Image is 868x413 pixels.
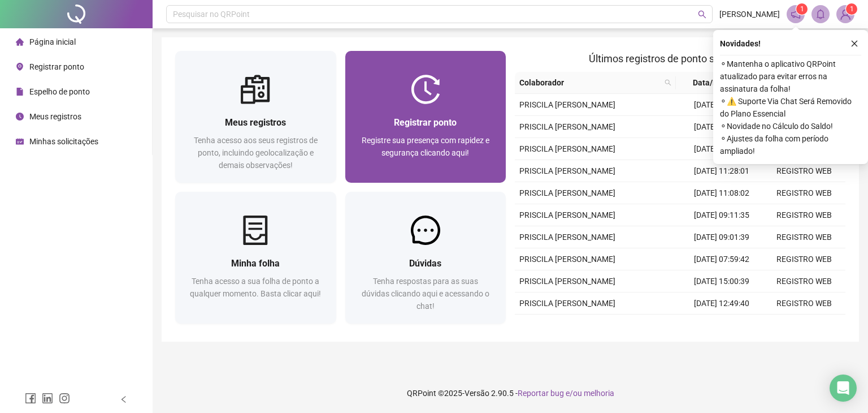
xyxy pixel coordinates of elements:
span: notification [791,9,801,19]
a: Meus registrosTenha acesso aos seus registros de ponto, incluindo geolocalização e demais observa... [175,51,336,183]
span: instagram [59,393,70,404]
span: Meus registros [225,117,286,128]
span: search [698,10,706,19]
span: PRISCILA [PERSON_NAME] [519,100,615,109]
span: PRISCILA [PERSON_NAME] [519,233,615,242]
td: REGISTRO WEB [763,182,845,204]
td: [DATE] 12:45:01 [680,116,763,138]
span: clock-circle [16,113,24,121]
span: ⚬ Mantenha o aplicativo QRPoint atualizado para evitar erros na assinatura da folha! [720,58,861,95]
span: schedule [16,137,24,145]
td: [DATE] 15:00:39 [680,270,763,292]
td: REGISTRO WEB [763,315,845,337]
td: [DATE] 14:58:01 [680,94,763,116]
td: [DATE] 12:49:40 [680,292,763,315]
span: Registre sua presença com rapidez e segurança clicando aqui! [362,136,489,157]
span: [PERSON_NAME] [719,8,780,20]
span: PRISCILA [PERSON_NAME] [519,210,615,220]
td: REGISTRO WEB [763,270,845,292]
span: home [16,38,24,46]
span: PRISCILA [PERSON_NAME] [519,144,615,153]
span: environment [16,63,24,71]
a: Registrar pontoRegistre sua presença com rapidez e segurança clicando aqui! [345,51,506,183]
span: Novidades ! [720,37,761,50]
span: 1 [850,5,854,13]
div: Open Intercom Messenger [830,375,857,402]
span: PRISCILA [PERSON_NAME] [519,188,615,197]
td: REGISTRO WEB [763,226,845,248]
span: PRISCILA [PERSON_NAME] [519,122,615,131]
span: search [662,74,674,91]
td: REGISTRO WEB [763,292,845,315]
span: Registrar ponto [394,117,457,128]
span: Tenha acesso aos seus registros de ponto, incluindo geolocalização e demais observações! [194,136,318,170]
span: Registrar ponto [29,62,84,71]
sup: Atualize o seu contato no menu Meus Dados [846,3,857,15]
td: [DATE] 09:01:39 [680,226,763,248]
td: [DATE] 11:28:01 [680,160,763,182]
span: facebook [25,393,36,404]
span: Dúvidas [409,258,441,269]
span: PRISCILA [PERSON_NAME] [519,277,615,286]
td: [DATE] 09:11:35 [680,204,763,226]
span: ⚬ Novidade no Cálculo do Saldo! [720,120,861,132]
span: PRISCILA [PERSON_NAME] [519,166,615,175]
span: linkedin [42,393,53,404]
a: DúvidasTenha respostas para as suas dúvidas clicando aqui e acessando o chat! [345,192,506,324]
span: ⚬ ⚠️ Suporte Via Chat Será Removido do Plano Essencial [720,95,861,120]
span: Versão [465,389,489,398]
span: Colaborador [519,76,660,89]
span: Tenha respostas para as suas dúvidas clicando aqui e acessando o chat! [362,277,489,311]
td: REGISTRO WEB [763,160,845,182]
span: Minha folha [231,258,280,269]
footer: QRPoint © 2025 - 2.90.5 - [153,373,868,413]
span: Página inicial [29,37,76,46]
span: PRISCILA [PERSON_NAME] [519,255,615,264]
sup: 1 [796,3,808,15]
td: REGISTRO WEB [763,248,845,270]
span: left [120,395,128,403]
td: [DATE] 11:08:02 [680,182,763,204]
td: [DATE] 12:39:46 [680,315,763,337]
span: search [665,79,671,86]
span: Reportar bug e/ou melhoria [518,389,614,398]
span: Últimos registros de ponto sincronizados [589,53,771,64]
td: [DATE] 07:59:42 [680,248,763,270]
a: Minha folhaTenha acesso a sua folha de ponto a qualquer momento. Basta clicar aqui! [175,192,336,324]
td: REGISTRO WEB [763,204,845,226]
span: Data/Hora [680,76,743,89]
span: close [850,40,858,48]
span: ⚬ Ajustes da folha com período ampliado! [720,132,861,157]
th: Data/Hora [676,72,756,94]
span: bell [815,9,826,19]
img: 92619 [837,6,854,23]
span: 1 [800,5,804,13]
span: PRISCILA [PERSON_NAME] [519,299,615,308]
span: Espelho de ponto [29,87,90,96]
td: [DATE] 12:34:41 [680,138,763,160]
span: Meus registros [29,112,81,121]
span: file [16,88,24,96]
span: Minhas solicitações [29,137,98,146]
span: Tenha acesso a sua folha de ponto a qualquer momento. Basta clicar aqui! [190,277,321,298]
